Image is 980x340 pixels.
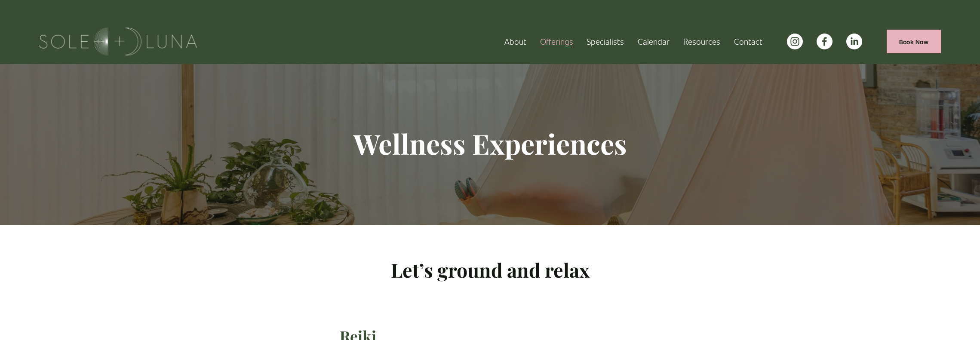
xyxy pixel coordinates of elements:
[504,34,526,49] a: About
[683,35,720,48] span: Resources
[734,34,762,49] a: Contact
[787,34,803,49] a: instagram-unauth
[39,28,197,55] img: Sole + Luna
[846,34,862,49] a: LinkedIn
[683,34,720,49] a: folder dropdown
[887,30,941,53] a: Book Now
[540,35,573,48] span: Offerings
[264,127,716,161] h1: Wellness Experiences
[817,34,833,49] a: facebook-unauth
[540,34,573,49] a: folder dropdown
[587,34,624,49] a: Specialists
[638,34,670,49] a: Calendar
[340,257,641,282] h2: Let’s ground and relax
